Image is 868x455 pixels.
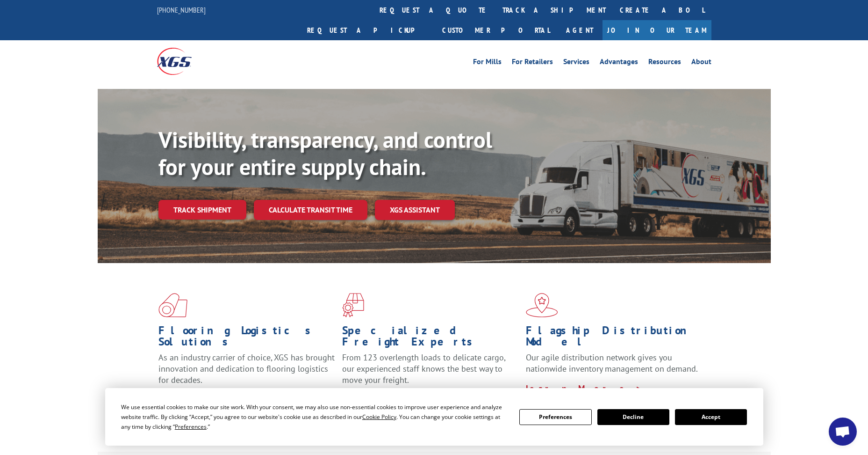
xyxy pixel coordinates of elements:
span: Preferences [175,423,207,431]
button: Accept [675,409,747,425]
a: XGS ASSISTANT [375,200,455,220]
img: xgs-icon-flagship-distribution-model-red [526,293,558,317]
h1: Specialized Freight Experts [342,325,519,352]
a: Services [563,58,589,68]
span: Cookie Policy [362,413,396,421]
a: Customer Portal [435,20,557,40]
img: xgs-icon-focused-on-flooring-red [342,293,364,317]
a: Open chat [829,418,857,446]
a: Agent [557,20,603,40]
div: We use essential cookies to make our site work. With your consent, we may also use non-essential ... [121,402,508,432]
a: Request a pickup [300,20,435,40]
span: Our agile distribution network gives you nationwide inventory management on demand. [526,352,698,374]
a: Calculate transit time [254,200,367,220]
a: About [691,58,711,68]
img: xgs-icon-total-supply-chain-intelligence-red [158,293,187,317]
button: Decline [597,409,669,425]
b: Visibility, transparency, and control for your entire supply chain. [158,125,492,181]
a: Join Our Team [603,20,711,40]
a: Track shipment [158,200,246,220]
span: As an industry carrier of choice, XGS has brought innovation and dedication to flooring logistics... [158,352,335,385]
button: Preferences [519,409,591,425]
a: [PHONE_NUMBER] [157,5,206,15]
h1: Flooring Logistics Solutions [158,325,335,352]
a: Resources [648,58,681,68]
p: From 123 overlength loads to delicate cargo, our experienced staff knows the best way to move you... [342,352,519,394]
a: For Mills [473,58,502,68]
h1: Flagship Distribution Model [526,325,703,352]
a: For Retailers [512,58,553,68]
a: Learn More > [526,383,642,394]
a: Advantages [600,58,638,68]
div: Cookie Consent Prompt [105,388,763,446]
